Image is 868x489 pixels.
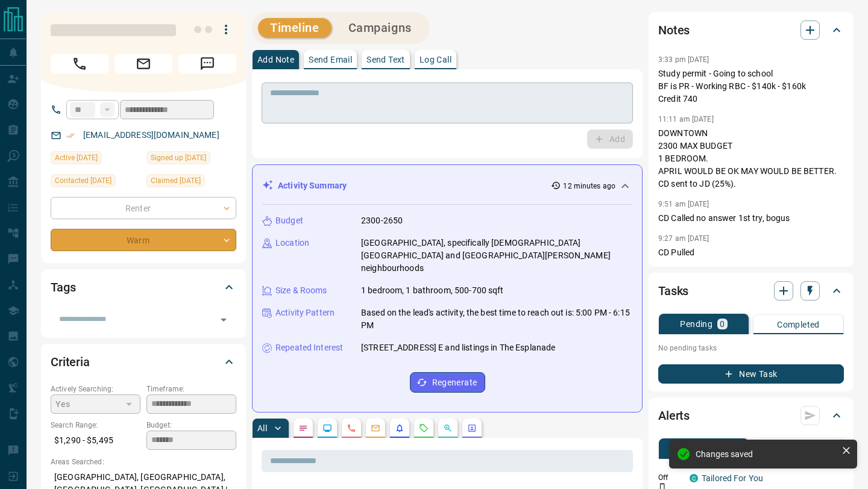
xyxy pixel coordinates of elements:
div: Criteria [51,347,236,376]
p: CD Pulled [658,246,844,259]
div: Alerts [658,401,844,430]
p: Add Note [257,55,294,64]
span: Active [DATE] [55,152,98,164]
span: Message [178,54,236,73]
h2: Alerts [658,406,690,425]
span: Call [51,54,108,73]
svg: Requests [419,423,429,433]
p: Based on the lead's activity, the best time to reach out is: 5:00 PM - 6:15 PM [361,307,632,332]
div: Thu Mar 20 2025 [146,174,236,191]
div: Changes saved [696,449,837,459]
svg: Opportunities [443,423,453,433]
button: Open [215,311,232,328]
p: Budget: [146,420,236,431]
span: Contacted [DATE] [55,175,112,187]
p: Location [275,237,309,249]
div: Tags [51,273,236,302]
p: 9:51 am [DATE] [658,200,709,208]
svg: Email Verified [66,131,75,140]
div: Renter [51,197,236,219]
p: Off [658,472,682,483]
p: [GEOGRAPHIC_DATA], specifically [DEMOGRAPHIC_DATA][GEOGRAPHIC_DATA] and [GEOGRAPHIC_DATA][PERSON_... [361,237,632,275]
p: Repeated Interest [275,341,343,354]
h2: Tags [51,278,75,297]
h2: Tasks [658,281,688,301]
p: Study permit - Going to school BF is PR - Working RBC - $140k - $160k Credit 740 [658,67,844,105]
p: 2300-2650 [361,214,403,227]
p: 0 [720,320,725,328]
p: Log Call [420,55,451,64]
button: Campaigns [336,18,424,38]
button: New Task [658,364,844,384]
div: Tasks [658,276,844,305]
div: Notes [658,16,844,45]
div: Tue Aug 12 2025 [51,151,140,168]
svg: Listing Alerts [395,423,404,433]
p: Size & Rooms [275,284,327,297]
p: [STREET_ADDRESS] E and listings in The Esplanade [361,341,555,354]
p: Areas Searched: [51,456,236,467]
p: 3:33 pm [DATE] [658,55,709,64]
span: Signed up [DATE] [151,152,206,164]
svg: Notes [298,423,308,433]
p: Send Email [309,55,352,64]
div: Activity Summary12 minutes ago [262,175,632,197]
p: Activity Pattern [275,307,335,319]
svg: Emails [371,423,380,433]
svg: Lead Browsing Activity [322,423,332,433]
svg: Agent Actions [467,423,477,433]
div: Yes [51,394,140,414]
button: Timeline [258,18,332,38]
p: 11:11 am [DATE] [658,115,714,123]
p: Send Text [366,55,405,64]
span: Claimed [DATE] [151,175,201,187]
div: Tue Mar 18 2025 [146,151,236,168]
p: Pending [680,320,712,328]
p: All [257,424,267,432]
p: 1 bedroom, 1 bathroom, 500-700 sqft [361,284,504,297]
h2: Criteria [51,352,90,372]
p: Budget [275,214,303,227]
p: $1,290 - $5,495 [51,431,140,450]
button: Regenerate [410,372,485,393]
p: Activity Summary [278,179,347,192]
div: Warm [51,229,236,251]
p: Completed [777,320,820,329]
svg: Calls [347,423,356,433]
span: Email [115,54,172,73]
p: Search Range: [51,420,140,431]
p: 9:27 am [DATE] [658,234,709,243]
p: DOWNTOWN 2300 MAX BUDGET 1 BEDROOM. APRIL WOULD BE OK MAY WOULD BE BETTER. CD sent to JD (25%). [658,127,844,190]
h2: Notes [658,20,690,40]
p: Timeframe: [146,384,236,394]
p: 12 minutes ago [563,181,615,192]
p: No pending tasks [658,339,844,357]
div: Wed Mar 19 2025 [51,174,140,191]
p: CD Called no answer 1st try, bogus [658,212,844,225]
p: Actively Searching: [51,384,140,394]
a: [EMAIL_ADDRESS][DOMAIN_NAME] [83,130,219,140]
